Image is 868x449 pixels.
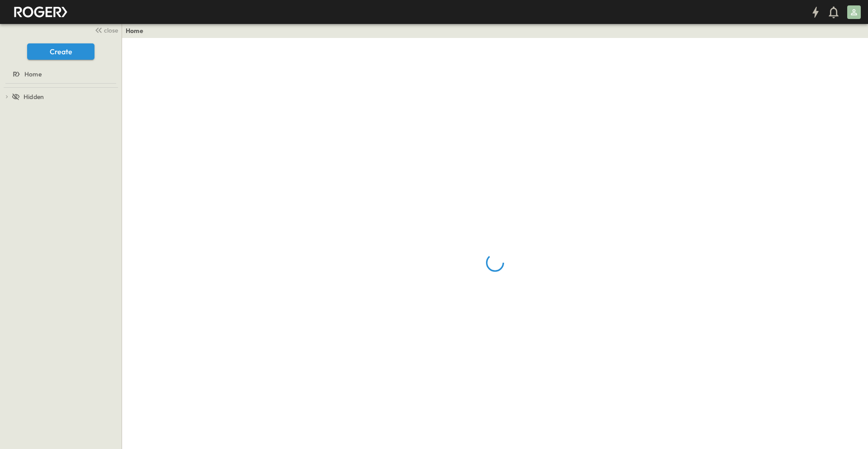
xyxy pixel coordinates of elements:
[2,68,118,80] a: Home
[126,26,143,35] a: Home
[24,92,44,101] span: Hidden
[27,43,94,60] button: Create
[104,26,118,35] span: close
[91,24,120,36] button: close
[24,70,42,79] span: Home
[126,26,149,35] nav: breadcrumbs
